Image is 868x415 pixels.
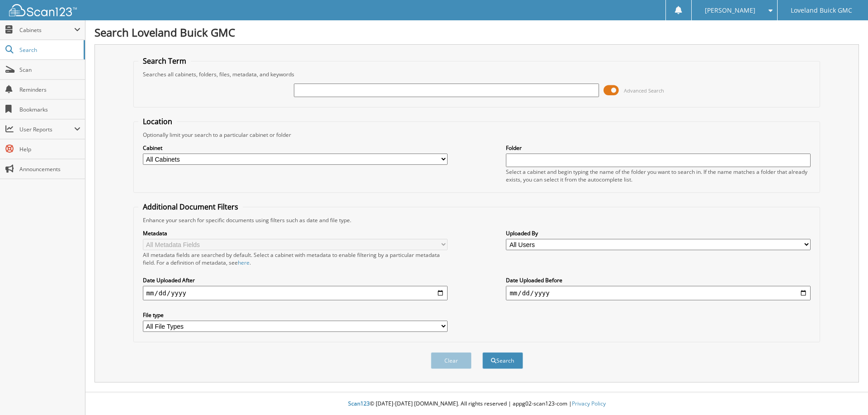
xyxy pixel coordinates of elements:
span: Loveland Buick GMC [791,8,852,13]
a: Privacy Policy [572,400,606,407]
div: Select a cabinet and begin typing the name of the folder you want to search in. If the name match... [506,168,811,183]
label: Uploaded By [506,229,811,237]
span: Help [19,145,80,153]
h1: Search Loveland Buick GMC [94,25,859,40]
span: Advanced Search [624,87,664,94]
div: Enhance your search for specific documents using filters such as date and file type. [138,216,816,224]
span: Search [19,46,79,54]
a: here [238,259,250,266]
span: Scan123 [348,400,370,407]
legend: Search Term [138,56,191,66]
button: Search [482,352,523,369]
legend: Additional Document Filters [138,202,243,212]
div: © [DATE]-[DATE] [DOMAIN_NAME]. All rights reserved | appg02-scan123-com | [85,393,868,415]
label: Date Uploaded Before [506,276,811,284]
label: Metadata [143,229,448,237]
span: User Reports [19,126,74,133]
div: Searches all cabinets, folders, files, metadata, and keywords [138,70,816,78]
span: [PERSON_NAME] [705,8,755,13]
div: Optionally limit your search to a particular cabinet or folder [138,131,816,139]
span: Bookmarks [19,106,80,113]
legend: Location [138,117,177,126]
label: Date Uploaded After [143,276,448,284]
img: scan123-logo-white.svg [9,4,77,16]
input: start [143,286,448,300]
button: Clear [431,352,472,369]
span: Scan [19,66,80,74]
input: end [506,286,811,300]
label: Folder [506,144,811,152]
div: All metadata fields are searched by default. Select a cabinet with metadata to enable filtering b... [143,251,448,266]
label: Cabinet [143,144,448,152]
span: Reminders [19,86,80,93]
span: Announcements [19,165,80,173]
label: File type [143,311,448,319]
span: Cabinets [19,26,74,34]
